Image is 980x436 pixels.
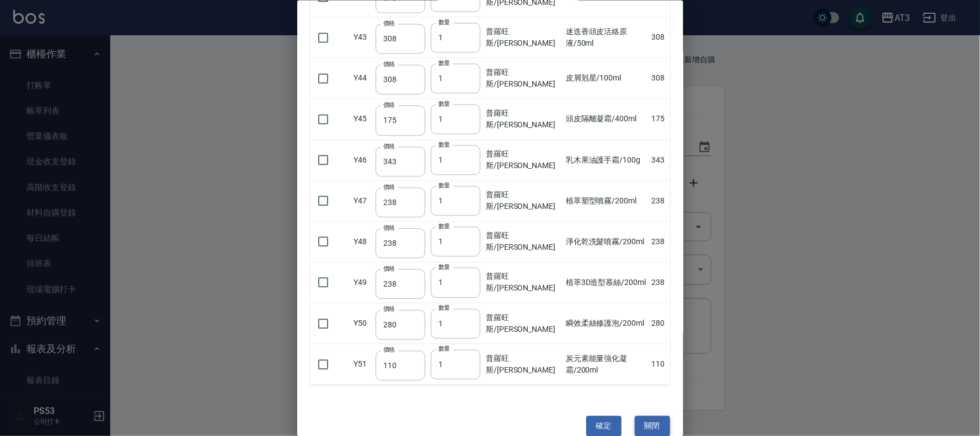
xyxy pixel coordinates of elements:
[483,140,563,181] td: 普羅旺斯/[PERSON_NAME]
[563,181,649,222] td: 植萃塑型噴霧/200ml
[649,222,670,262] td: 238
[351,99,373,139] td: Y45
[563,140,649,181] td: 乳木果油護手霜/100g
[351,262,373,303] td: Y49
[351,17,373,58] td: Y43
[483,303,563,344] td: 普羅旺斯/[PERSON_NAME]
[438,304,450,312] label: 數量
[438,181,450,190] label: 數量
[383,60,395,68] label: 價格
[563,17,649,58] td: 迷迭香頭皮活絡原液/50ml
[483,262,563,303] td: 普羅旺斯/[PERSON_NAME]
[483,99,563,139] td: 普羅旺斯/[PERSON_NAME]
[351,222,373,262] td: Y48
[483,181,563,222] td: 普羅旺斯/[PERSON_NAME]
[649,262,670,303] td: 238
[483,58,563,99] td: 普羅旺斯/[PERSON_NAME]
[351,58,373,99] td: Y44
[438,141,450,149] label: 數量
[649,140,670,181] td: 343
[649,58,670,99] td: 308
[438,18,450,26] label: 數量
[649,17,670,58] td: 308
[563,222,649,262] td: 淨化乾洗髮噴霧/200ml
[383,223,395,232] label: 價格
[438,345,450,353] label: 數量
[483,222,563,262] td: 普羅旺斯/[PERSON_NAME]
[351,181,373,222] td: Y47
[351,344,373,385] td: Y51
[383,182,395,191] label: 價格
[438,58,450,67] label: 數量
[383,142,395,150] label: 價格
[563,58,649,99] td: 皮屑剋星/100ml
[649,181,670,222] td: 238
[383,101,395,109] label: 價格
[483,344,563,385] td: 普羅旺斯/[PERSON_NAME]
[383,346,395,354] label: 價格
[563,344,649,385] td: 炭元素能量強化凝霜/200ml
[351,140,373,181] td: Y46
[649,99,670,139] td: 175
[563,99,649,139] td: 頭皮隔離凝霜/400ml
[438,263,450,271] label: 數量
[563,303,649,344] td: 瞬效柔絲修護泡/200ml
[383,305,395,314] label: 價格
[649,303,670,344] td: 280
[383,19,395,28] label: 價格
[438,99,450,107] label: 數量
[438,222,450,230] label: 數量
[483,17,563,58] td: 普羅旺斯/[PERSON_NAME]
[383,264,395,272] label: 價格
[351,303,373,344] td: Y50
[649,344,670,385] td: 110
[563,262,649,303] td: 植萃3D造型慕絲/200ml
